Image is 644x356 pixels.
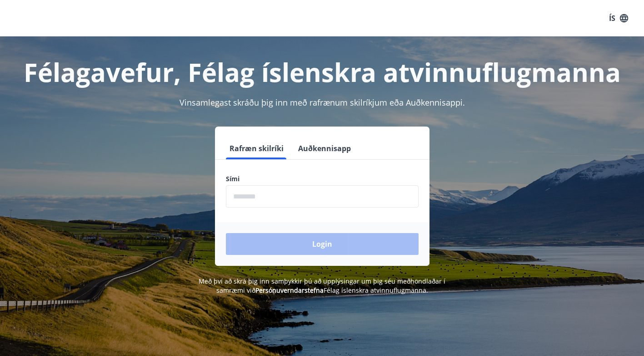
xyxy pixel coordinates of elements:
[295,137,354,159] button: Auðkennisapp
[180,97,465,108] span: Vinsamlegast skráðu þig inn með rafrænum skilríkjum eða Auðkennisappi.
[226,174,419,183] label: Sími
[604,10,633,26] button: ÍS
[199,277,445,295] span: Með því að skrá þig inn samþykkir þú að upplýsingar um þig séu meðhöndlaðar í samræmi við Félag í...
[11,55,633,89] h1: Félagavefur, Félag íslenskra atvinnuflugmanna
[255,286,324,295] a: Persónuverndarstefna
[226,137,287,159] button: Rafræn skilríki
